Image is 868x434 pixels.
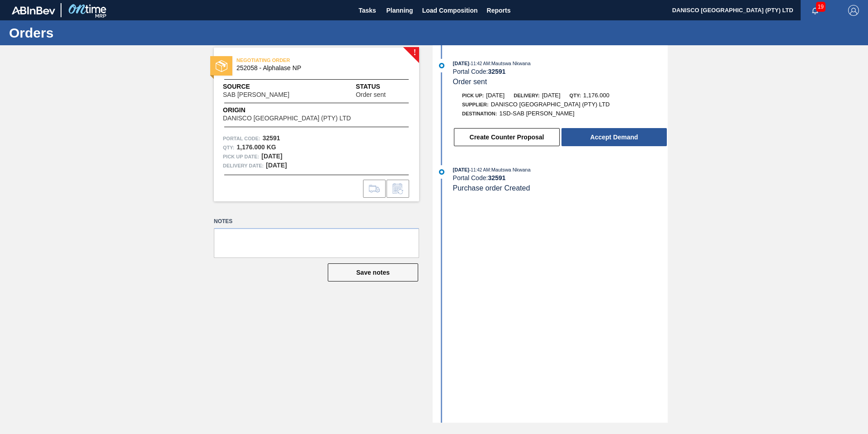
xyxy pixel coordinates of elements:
span: Pick up Date: [223,152,259,161]
img: status [216,60,227,72]
button: Save notes [328,263,418,281]
span: Supplier: [462,102,489,107]
span: Load Composition [422,5,478,16]
span: Portal Code: [223,134,260,143]
button: Notifications [801,4,830,17]
strong: [DATE] [266,162,287,169]
span: Purchase order Created [453,184,530,192]
span: Qty: [570,93,581,98]
div: Portal Code: [453,174,668,181]
span: Destination: [462,111,497,116]
span: [DATE] [453,167,469,172]
button: Accept Demand [561,128,667,146]
span: Reports [487,5,511,16]
span: Source [223,82,316,91]
img: atual [439,63,444,68]
span: Qty : [223,143,234,152]
label: Notes [214,215,419,228]
span: Delivery: [514,93,539,98]
div: Go to Load Composition [363,180,386,198]
div: Portal Code: [453,68,668,75]
img: Logout [848,5,859,16]
span: NEGOTIATING ORDER [236,56,363,65]
span: Tasks [358,5,377,16]
img: atual [439,169,444,175]
span: 252058 - Alphalase NP [236,65,401,72]
span: Pick up: [462,93,484,98]
strong: [DATE] [261,153,282,160]
img: TNhmsLtSVTkK8tSr43FrP2fwEKptu5GPRR3wAAAABJRU5ErkJggg== [12,6,55,14]
h1: Orders [9,28,170,38]
span: [DATE] [453,61,469,66]
span: SAB [PERSON_NAME] [223,91,289,98]
span: Planning [387,5,413,16]
span: : Mautswa Nkwana [490,167,531,172]
span: - 11:42 AM [469,167,490,172]
span: : Mautswa Nkwana [490,61,531,66]
span: 19 [816,2,826,12]
strong: 1,176.000 KG [236,143,276,151]
strong: 32591 [488,68,505,75]
span: DANISCO [GEOGRAPHIC_DATA] (PTY) LTD [491,101,610,108]
strong: 32591 [263,134,280,142]
span: DANISCO [GEOGRAPHIC_DATA] (PTY) LTD [223,115,351,122]
span: Status [356,82,410,91]
span: Delivery Date: [223,161,264,170]
span: 1SD-SAB [PERSON_NAME] [499,110,574,117]
button: Create Counter Proposal [454,128,560,146]
div: Inform order change [387,180,409,198]
span: [DATE] [486,92,505,99]
span: - 11:42 AM [469,61,490,66]
strong: 32591 [488,174,505,181]
span: Order sent [453,78,487,86]
span: 1,176.000 [583,92,609,99]
span: Origin [223,105,373,115]
span: [DATE] [542,92,561,99]
span: Order sent [356,91,386,98]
